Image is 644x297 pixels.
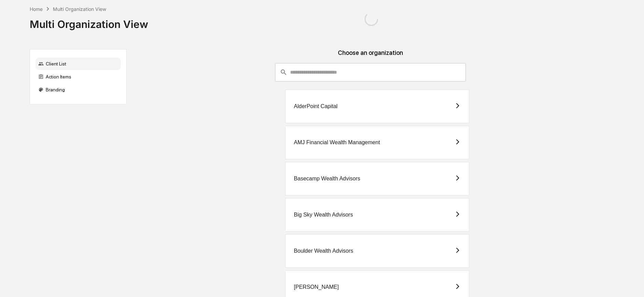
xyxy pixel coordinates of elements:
[294,248,353,254] div: Boulder Wealth Advisors
[132,49,609,63] div: Choose an organization
[275,63,466,81] div: consultant-dashboard__filter-organizations-search-bar
[30,13,148,30] div: Multi Organization View
[294,103,338,109] div: AlderPoint Capital
[35,84,121,96] div: Branding
[294,176,360,182] div: Basecamp Wealth Advisors
[294,212,353,218] div: Big Sky Wealth Advisors
[35,71,121,83] div: Action Items
[294,284,339,290] div: [PERSON_NAME]
[30,6,43,12] div: Home
[53,6,106,12] div: Multi Organization View
[35,58,121,70] div: Client List
[294,139,380,146] div: AMJ Financial Wealth Management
